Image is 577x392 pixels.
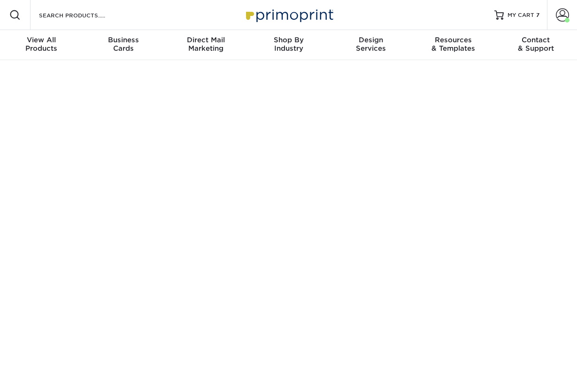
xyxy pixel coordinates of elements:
[412,36,495,53] div: & Templates
[83,36,165,53] div: Cards
[330,30,412,60] a: DesignServices
[330,36,412,44] span: Design
[83,30,165,60] a: BusinessCards
[242,5,336,25] img: Primoprint
[247,30,330,60] a: Shop ByIndustry
[165,30,247,60] a: Direct MailMarketing
[494,30,577,60] a: Contact& Support
[165,36,247,44] span: Direct Mail
[412,36,495,44] span: Resources
[508,11,534,19] span: MY CART
[330,36,412,53] div: Services
[494,36,577,53] div: & Support
[247,36,330,53] div: Industry
[412,30,495,60] a: Resources& Templates
[536,12,539,18] span: 7
[494,36,577,44] span: Contact
[247,36,330,44] span: Shop By
[83,36,165,44] span: Business
[38,9,130,21] input: SEARCH PRODUCTS.....
[165,36,247,53] div: Marketing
